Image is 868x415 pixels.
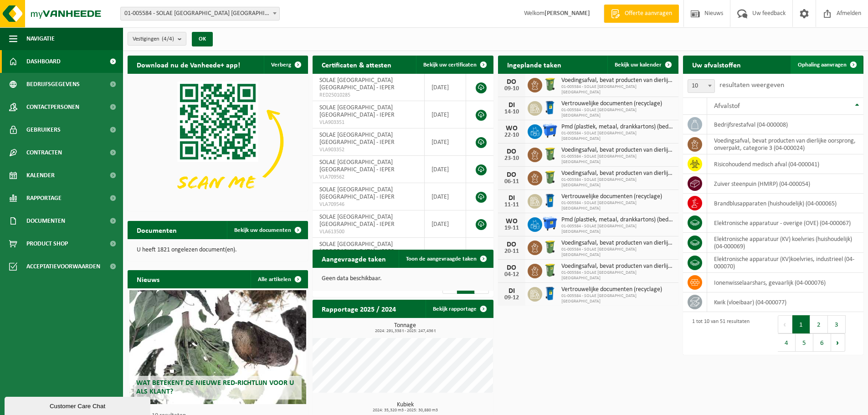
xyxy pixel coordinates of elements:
[322,276,484,282] p: Geen data beschikbaar.
[425,74,466,101] td: [DATE]
[792,315,810,333] button: 1
[542,193,558,208] img: WB-0240-HPE-BE-09
[707,233,863,253] td: elektronische apparatuur (KV) koelvries (huishoudelijk) (04-000069)
[503,202,521,208] div: 11-11
[425,183,466,210] td: [DATE]
[688,80,714,92] span: 10
[503,132,521,138] div: 22-10
[319,186,395,200] span: SOLAE [GEOGRAPHIC_DATA] [GEOGRAPHIC_DATA] - IEPER
[707,174,863,194] td: zuiver steenpuin (HMRP) (04-000054)
[423,62,477,68] span: Bekijk uw certificaten
[719,82,784,89] label: resultaten weergeven
[317,323,493,333] h3: Tonnage
[561,100,674,108] span: Vertrouwelijke documenten (recyclage)
[503,248,521,255] div: 20-11
[319,92,417,99] span: RED25010285
[622,9,674,18] span: Offerte aanvragen
[561,147,674,154] span: Voedingsafval, bevat producten van dierlijke oorsprong, onverpakt, categorie 3
[542,100,558,115] img: WB-0240-HPE-BE-09
[798,62,847,68] span: Ophaling aanvragen
[707,273,863,292] td: ionenwisselaarshars, gevaarlijk (04-000076)
[128,74,308,209] img: Download de VHEPlus App
[503,109,521,115] div: 14-10
[503,287,521,295] div: DI
[778,315,792,333] button: Previous
[813,333,831,352] button: 6
[561,286,674,293] span: Vertrouwelijke documenten (recyclage)
[615,62,662,68] span: Bekijk uw kalender
[714,102,740,110] span: Afvalstof
[810,315,828,333] button: 2
[503,195,521,202] div: DI
[425,210,466,238] td: [DATE]
[26,210,65,232] span: Documenten
[542,286,558,301] img: WB-0240-HPE-BE-09
[319,241,395,255] span: SOLAE [GEOGRAPHIC_DATA] [GEOGRAPHIC_DATA] - IEPER
[707,213,863,233] td: elektronische apparatuur - overige (OVE) (04-000067)
[561,293,674,304] span: 01-005584 - SOLAE [GEOGRAPHIC_DATA] [GEOGRAPHIC_DATA]
[561,170,674,177] span: Voedingsafval, bevat producten van dierlijke oorsprong, onverpakt, categorie 3
[503,295,521,301] div: 09-12
[503,125,521,132] div: WO
[26,27,55,50] span: Navigatie
[828,315,846,333] button: 3
[503,102,521,109] div: DI
[319,132,395,146] span: SOLAE [GEOGRAPHIC_DATA] [GEOGRAPHIC_DATA] - IEPER
[425,238,466,272] td: [DATE]
[561,154,674,165] span: 01-005584 - SOLAE [GEOGRAPHIC_DATA] [GEOGRAPHIC_DATA]
[133,32,174,46] span: Vestigingen
[542,169,558,185] img: WB-0240-HPE-GN-50
[319,228,417,236] span: VLA613500
[128,32,186,46] button: Vestigingen(4/4)
[426,300,493,318] a: Bekijk rapportage
[542,216,558,231] img: WB-1100-HPE-BE-01
[136,379,294,395] span: Wat betekent de nieuwe RED-richtlijn voor u als klant?
[707,194,863,213] td: brandblusapparaten (huishoudelijk) (04-000065)
[561,108,674,118] span: 01-005584 - SOLAE [GEOGRAPHIC_DATA] [GEOGRAPHIC_DATA]
[542,239,558,255] img: WB-0240-HPE-GN-50
[416,56,493,74] a: Bekijk uw certificaten
[498,56,570,73] h2: Ingeplande taken
[264,56,307,74] button: Verberg
[561,270,674,281] span: 01-005584 - SOLAE [GEOGRAPHIC_DATA] [GEOGRAPHIC_DATA]
[319,104,395,118] span: SOLAE [GEOGRAPHIC_DATA] [GEOGRAPHIC_DATA] - IEPER
[503,78,521,86] div: DO
[561,77,674,84] span: Voedingsafval, bevat producten van dierlijke oorsprong, onverpakt, categorie 3
[831,333,845,352] button: Next
[399,250,493,268] a: Toon de aangevraagde taken
[607,56,678,74] a: Bekijk uw kalender
[604,5,679,23] a: Offerte aanvragen
[561,84,674,95] span: 01-005584 - SOLAE [GEOGRAPHIC_DATA] [GEOGRAPHIC_DATA]
[542,77,558,92] img: WB-0240-HPE-GN-50
[561,123,674,131] span: Pmd (plastiek, metaal, drankkartons) (bedrijven)
[406,256,477,262] span: Toon de aangevraagde taken
[319,146,417,154] span: VLA903352
[503,241,521,248] div: DO
[561,263,674,270] span: Voedingsafval, bevat producten van dierlijke oorsprong, onverpakt, categorie 3
[778,333,796,352] button: 4
[796,333,813,352] button: 5
[128,221,186,239] h2: Documenten
[313,56,401,73] h2: Certificaten & attesten
[129,290,306,404] a: Wat betekent de nieuwe RED-richtlijn voor u als klant?
[503,225,521,231] div: 19-11
[503,272,521,278] div: 04-12
[561,247,674,258] span: 01-005584 - SOLAE [GEOGRAPHIC_DATA] [GEOGRAPHIC_DATA]
[319,174,417,181] span: VLA709562
[26,96,79,118] span: Contactpersonen
[128,56,249,73] h2: Download nu de Vanheede+ app!
[561,131,674,142] span: 01-005584 - SOLAE [GEOGRAPHIC_DATA] [GEOGRAPHIC_DATA]
[791,56,863,74] a: Ophaling aanvragen
[319,159,395,173] span: SOLAE [GEOGRAPHIC_DATA] [GEOGRAPHIC_DATA] - IEPER
[317,408,493,413] span: 2024: 35,320 m3 - 2025: 30,880 m3
[561,240,674,247] span: Voedingsafval, bevat producten van dierlijke oorsprong, onverpakt, categorie 3
[503,218,521,225] div: WO
[425,156,466,183] td: [DATE]
[503,86,521,92] div: 09-10
[707,292,863,312] td: kwik (vloeibaar) (04-000077)
[317,329,493,333] span: 2024: 291,338 t - 2025: 247,436 t
[688,79,715,93] span: 10
[683,56,750,73] h2: Uw afvalstoffen
[271,62,291,68] span: Verberg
